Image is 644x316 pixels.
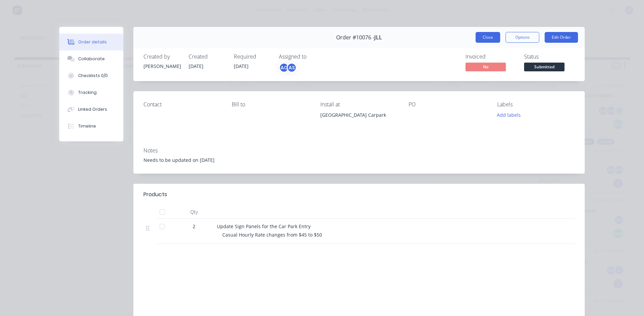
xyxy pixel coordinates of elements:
[524,63,565,73] button: Submitted
[78,73,108,79] div: Checklists 0/0
[217,223,311,230] span: Update Sign Panels for the Car Park Entry
[189,54,226,60] div: Created
[143,190,167,199] div: Products
[232,101,309,108] div: Bill to
[336,34,374,41] span: Order #10076 -
[234,63,249,69] span: [DATE]
[506,32,539,43] button: Options
[143,63,181,70] div: [PERSON_NAME]
[545,32,578,43] button: Edit Order
[287,63,297,73] div: AS
[476,32,500,43] button: Close
[320,101,398,108] div: Install at
[143,101,221,108] div: Contact
[78,39,107,45] div: Order details
[493,110,524,119] button: Add labels
[78,123,96,129] div: Timeline
[78,106,107,112] div: Linked Orders
[193,223,195,230] span: 2
[59,84,123,101] button: Tracking
[174,205,214,219] div: Qty
[189,63,203,69] span: [DATE]
[524,63,565,71] span: Submitted
[465,63,506,71] span: No
[143,54,181,60] div: Created by
[524,54,575,60] div: Status
[320,110,398,120] div: [GEOGRAPHIC_DATA] Carpark
[320,110,398,132] div: [GEOGRAPHIC_DATA] Carpark
[59,34,123,50] button: Order details
[59,50,123,67] button: Collaborate
[409,101,486,108] div: PO
[279,63,297,73] button: ACAS
[143,156,575,164] div: Needs to be updated on [DATE]
[59,118,123,135] button: Timeline
[234,54,271,60] div: Required
[465,54,516,60] div: Invoiced
[374,34,382,41] span: JLL
[78,56,105,62] div: Collaborate
[59,67,123,84] button: Checklists 0/0
[497,101,575,108] div: Labels
[143,147,575,154] div: Notes
[279,63,289,73] div: AC
[78,90,97,96] div: Tracking
[279,54,346,60] div: Assigned to
[59,101,123,118] button: Linked Orders
[222,232,322,238] span: Casual Hourly Rate changes from $45 to $50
